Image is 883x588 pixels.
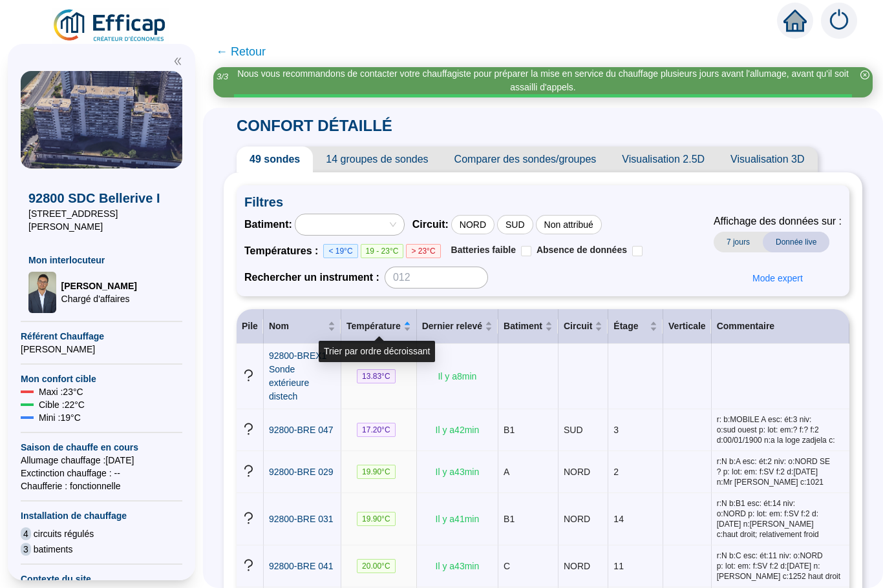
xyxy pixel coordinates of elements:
span: [PERSON_NAME] [21,343,182,356]
span: Visualisation 2.5D [609,147,718,172]
th: Commentaire [712,309,849,344]
img: alerts [821,3,857,39]
span: Filtres [244,193,842,211]
span: 19.90 °C [357,465,396,479]
span: Mini : 19 °C [39,411,81,424]
span: r: b:MOBILE A esc: ét:3 niv: o:sud ouest p: lot: em:? f:? f:2 d:00/01/1900 n:a la loge zadjela c: [717,414,844,445]
span: question [242,369,255,382]
span: Donnée live [763,232,829,252]
th: Température [341,309,417,344]
span: 17.20 °C [357,423,396,437]
span: circuits régulés [34,527,94,540]
span: CONFORT DÉTAILLÉ [224,117,405,134]
a: 92800-BRE 047 [269,423,334,437]
div: NORD [451,215,495,234]
span: NORD [564,467,590,477]
span: Exctinction chauffage : -- [21,467,182,480]
span: 20.00 °C [357,559,396,573]
span: 92800-BREX1 Sonde extérieure distech [269,350,327,401]
span: Nom [269,319,325,333]
span: 92800-BRE 047 [269,425,334,435]
span: Saison de chauffe en cours [21,441,182,454]
th: Batiment [498,309,559,344]
span: NORD [564,514,590,524]
span: < 19°C [323,244,357,258]
span: B1 [504,514,515,524]
span: question [242,422,255,436]
span: Il y a 41 min [436,514,480,524]
span: ← Retour [216,43,266,61]
span: Visualisation 3D [718,147,817,172]
div: Nous vous recommandons de contacter votre chauffagiste pour préparer la mise en service du chauff... [234,67,852,94]
span: Pile [242,321,258,331]
span: 3 [21,543,31,556]
a: 92800-BRE 031 [269,512,334,526]
span: Référent Chauffage [21,330,182,343]
span: > 23°C [406,244,440,258]
span: Installation de chauffage [21,509,182,522]
span: 92800 SDC Bellerive I [28,189,175,207]
span: Batteries faible [451,245,516,255]
img: Chargé d'affaires [28,272,56,313]
i: 3 / 3 [217,72,228,81]
span: question [242,511,255,525]
span: 4 [21,527,31,540]
span: C [504,561,510,571]
span: Mon confort cible [21,372,182,385]
span: Il y a 42 min [436,425,480,435]
span: Rechercher un instrument : [244,270,379,285]
span: home [783,9,807,32]
span: r:N b:C esc: ét:11 niv: o:NORD p: lot: em: f:SV f:2 d:[DATE] n:[PERSON_NAME] c:1252 haut droit [717,551,844,582]
span: 92800-BRE 031 [269,514,334,524]
span: Chargé d'affaires [61,292,137,305]
span: 14 [613,514,624,524]
div: Non attribué [536,215,602,234]
span: question [242,464,255,478]
span: 92800-BRE 029 [269,467,334,477]
button: Mode expert [742,268,813,289]
span: close-circle [860,70,869,79]
span: Cible : 22 °C [39,398,85,411]
span: Mode expert [752,272,803,285]
span: Batiment [504,319,542,333]
span: Il y a 8 min [438,371,476,381]
span: [STREET_ADDRESS][PERSON_NAME] [28,207,175,233]
a: 92800-BRE 041 [269,560,334,573]
span: Il y a 43 min [436,467,480,477]
span: Circuit [564,319,592,333]
img: efficap energie logo [52,8,169,44]
span: Batiment : [244,217,292,232]
span: Maxi : 23 °C [39,385,83,398]
a: 92800-BREX1 Sonde extérieure distech [269,349,335,403]
span: Mon interlocuteur [28,254,175,267]
span: r:N b:A esc: ét:2 niv: o:NORD SE ? p: lot: em: f:SV f:2 d:[DATE] n:Mr [PERSON_NAME] c:1021 [717,456,844,487]
span: Chaufferie : fonctionnelle [21,480,182,492]
span: Absence de données [537,245,627,255]
span: Affichage des données sur : [714,214,842,229]
span: Comparer des sondes/groupes [441,147,610,172]
span: [PERSON_NAME] [61,279,137,292]
span: r:N b:B1 esc: ét:14 niv: o:NORD p: lot: em: f:SV f:2 d:[DATE] n:[PERSON_NAME] c:haut droit; relat... [717,498,844,540]
span: Il y a 43 min [436,561,480,571]
th: Circuit [559,309,608,344]
span: batiments [34,543,73,556]
th: Dernier relevé [417,309,498,344]
span: Contexte du site [21,573,182,585]
span: 49 sondes [237,147,313,172]
th: Nom [264,309,341,344]
span: question [242,558,255,572]
span: Dernier relevé [422,319,482,333]
span: B1 [504,425,515,435]
input: 012 [385,267,488,289]
span: 92800-BRE 041 [269,561,334,571]
th: Verticale [663,309,712,344]
span: Températures : [244,243,323,259]
th: Étage [608,309,663,344]
span: 19 - 23°C [361,244,404,258]
span: Allumage chauffage : [DATE] [21,454,182,467]
span: 13.83 °C [357,369,396,383]
span: 11 [613,561,624,571]
span: 3 [613,425,619,435]
span: 19.90 °C [357,512,396,526]
span: Étage [613,319,647,333]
